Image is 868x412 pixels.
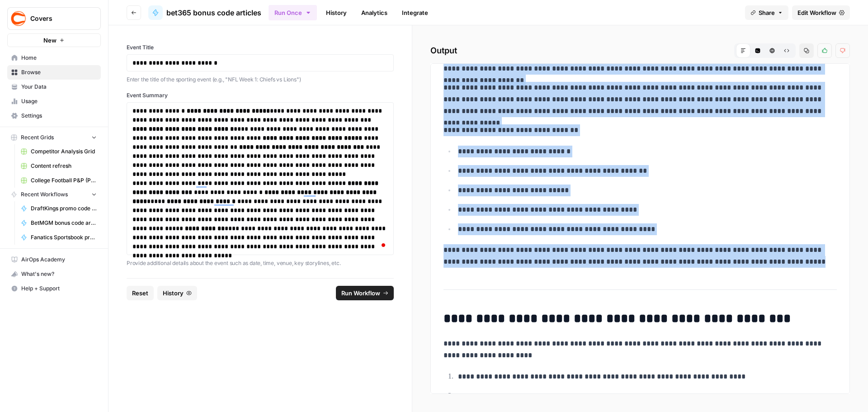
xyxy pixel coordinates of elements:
span: BetMGM bonus code articles [31,219,97,227]
span: Edit Workflow [797,8,836,17]
a: History [321,5,352,20]
span: Reset [132,289,148,298]
a: Usage [7,94,101,109]
a: Competitor Analysis Grid [17,144,101,159]
a: Settings [7,109,101,123]
span: History [163,289,184,298]
button: What's new? [7,267,101,281]
p: Provide additional details about the event such as date, time, venue, key storylines, etc. [127,259,394,268]
span: Fanatics Sportsbook promo articles [31,233,97,242]
span: bet365 bonus code articles [166,7,261,18]
span: College Football P&P (Production) Grid (1) [31,176,97,185]
a: Analytics [356,5,393,20]
span: Share [759,8,775,17]
a: Content refresh [17,159,101,173]
span: Help + Support [21,284,97,293]
a: Browse [7,65,101,80]
div: What's new? [8,267,100,281]
span: New [43,36,57,45]
a: Integrate [396,5,434,20]
span: Recent Grids [21,133,54,142]
a: Home [7,51,101,65]
span: Run Workflow [341,289,380,298]
button: Help + Support [7,281,101,296]
span: Recent Workflows [21,190,68,199]
a: AirOps Academy [7,252,101,267]
button: Recent Grids [7,131,101,144]
span: Settings [21,112,97,120]
a: BetMGM bonus code articles [17,216,101,230]
a: Fanatics Sportsbook promo articles [17,230,101,245]
button: New [7,33,101,47]
p: Enter the title of the sporting event (e.g., "NFL Week 1: Chiefs vs Lions") [127,75,394,84]
label: Event Summary [127,91,394,99]
img: Covers Logo [10,10,27,27]
span: Competitor Analysis Grid [31,147,97,156]
h2: Output [430,43,850,58]
div: To enrich screen reader interactions, please activate Accessibility in Grammarly extension settings [132,106,388,251]
span: Usage [21,97,97,105]
a: Your Data [7,80,101,94]
a: Edit Workflow [792,5,850,20]
label: Event Title [127,43,394,52]
span: Home [21,54,97,62]
span: Covers [30,14,85,23]
span: Content refresh [31,162,97,170]
a: DraftKings promo code articles [17,201,101,216]
a: College Football P&P (Production) Grid (1) [17,173,101,188]
button: Share [745,5,788,20]
span: AirOps Academy [21,256,97,264]
button: Workspace: Covers [7,7,101,30]
span: Your Data [21,83,97,91]
span: Browse [21,68,97,76]
button: Run Workflow [336,286,394,300]
button: History [157,286,197,300]
a: bet365 bonus code articles [148,5,261,20]
span: DraftKings promo code articles [31,204,97,213]
button: Run Once [269,5,317,20]
button: Reset [127,286,154,300]
button: Recent Workflows [7,188,101,201]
